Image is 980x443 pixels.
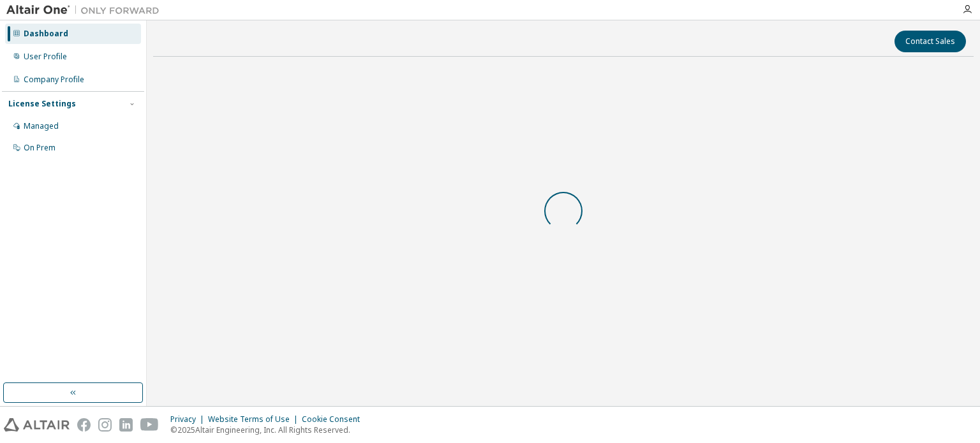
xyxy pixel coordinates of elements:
[4,418,70,432] img: altair_logo.svg
[8,99,76,109] div: License Settings
[895,31,966,52] button: Contact Sales
[98,418,112,432] img: instagram.svg
[119,418,133,432] img: linkedin.svg
[77,418,91,432] img: facebook.svg
[24,75,84,85] div: Company Profile
[140,418,159,432] img: youtube.svg
[302,414,367,425] div: Cookie Consent
[24,52,67,62] div: User Profile
[24,143,56,153] div: On Prem
[6,4,166,17] img: Altair One
[170,425,367,435] p: © 2025 Altair Engineering, Inc. All Rights Reserved.
[208,414,302,425] div: Website Terms of Use
[24,29,68,39] div: Dashboard
[170,414,208,425] div: Privacy
[24,121,59,131] div: Managed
